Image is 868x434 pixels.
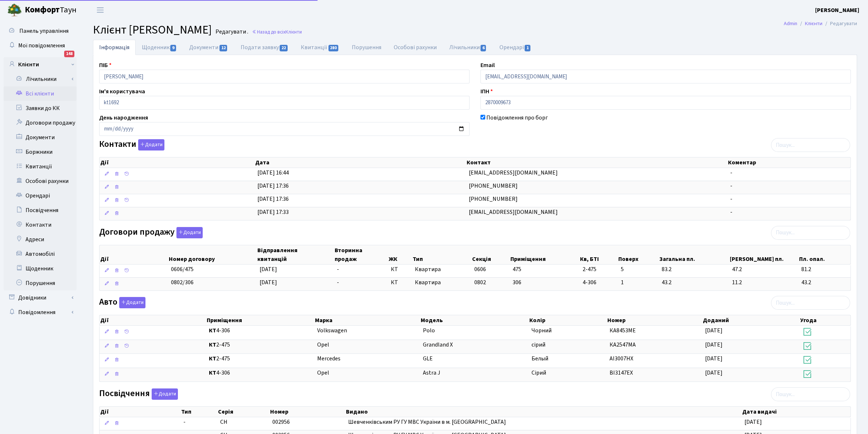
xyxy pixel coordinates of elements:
[100,407,180,417] th: Дії
[295,40,345,55] a: Квитанції
[4,276,77,290] a: Порушення
[99,87,145,96] label: Ім'я користувача
[4,232,77,247] a: Адреси
[493,40,537,55] a: Орендарі
[705,355,723,363] span: [DATE]
[4,174,77,188] a: Особові рахунки
[415,278,468,287] span: Квартира
[206,315,314,325] th: Приміщення
[513,265,521,273] span: 475
[317,327,347,335] span: Volkswagen
[209,327,216,335] b: КТ
[474,278,486,286] span: 0802
[480,61,495,70] label: Email
[705,341,723,349] span: [DATE]
[583,278,615,287] span: 4-306
[4,130,77,145] a: Документи
[532,341,545,349] span: сірий
[702,315,799,325] th: Доданий
[412,245,471,264] th: Тип
[209,341,216,349] b: КТ
[269,407,345,417] th: Номер
[815,6,859,15] a: [PERSON_NAME]
[610,369,633,377] span: ВІ3147ЕХ
[513,278,521,286] span: 306
[176,227,203,238] button: Договори продажу
[4,203,77,218] a: Посвідчення
[345,407,742,417] th: Видано
[443,40,493,55] a: Лічильники
[621,278,656,287] span: 1
[209,355,216,363] b: КТ
[662,278,726,287] span: 43.2
[4,247,77,261] a: Автомобілі
[4,38,77,53] a: Мої повідомлення148
[801,265,848,274] span: 81.2
[607,315,702,325] th: Номер
[18,42,65,50] span: Мої повідомлення
[420,315,529,325] th: Модель
[771,387,850,401] input: Пошук...
[532,327,552,335] span: Чорний
[99,388,178,400] label: Посвідчення
[4,305,77,320] a: Повідомлення
[180,407,217,417] th: Тип
[346,40,388,55] a: Порушення
[138,139,164,150] button: Контакти
[799,315,851,325] th: Угода
[254,157,466,168] th: Дата
[510,245,579,264] th: Приміщення
[328,45,339,51] span: 280
[171,278,194,286] span: 0802/306
[805,20,822,27] a: Клієнти
[64,51,74,57] div: 148
[260,278,277,286] span: [DATE]
[4,290,77,305] a: Довідники
[214,28,248,35] small: Редагувати .
[730,195,732,203] span: -
[705,327,723,335] span: [DATE]
[348,418,506,426] span: Шевченківським РУ ГУ МВС України в м. [GEOGRAPHIC_DATA]
[529,315,607,325] th: Колір
[822,20,857,28] li: Редагувати
[25,4,77,16] span: Таун
[732,278,795,287] span: 11.2
[4,116,77,130] a: Договори продажу
[4,24,77,38] a: Панель управління
[317,355,340,363] span: Mercedes
[209,369,216,377] b: КТ
[183,418,214,426] span: -
[705,369,723,377] span: [DATE]
[219,45,227,51] span: 12
[771,138,850,152] input: Пошук...
[532,369,546,377] span: Сірий
[7,3,22,17] img: logo.png
[466,157,727,168] th: Контакт
[532,355,548,363] span: Белый
[220,418,227,426] span: СН
[730,182,732,190] span: -
[168,245,257,264] th: Номер договору
[469,169,558,177] span: [EMAIL_ADDRESS][DOMAIN_NAME]
[784,20,797,27] a: Admin
[99,139,164,150] label: Контакти
[260,265,277,273] span: [DATE]
[175,226,203,238] a: Додати
[801,278,848,287] span: 43.2
[471,245,510,264] th: Секція
[4,159,77,174] a: Квитанції
[257,182,289,190] span: [DATE] 17:36
[171,265,194,273] span: 0606/475
[337,278,339,286] span: -
[423,355,433,363] span: GLE
[150,387,178,400] a: Додати
[388,245,412,264] th: ЖК
[252,28,302,35] a: Назад до всіхКлієнти
[610,341,636,349] span: КА2547МА
[486,113,548,122] label: Повідомлення про борг
[771,296,850,310] input: Пошук...
[91,4,109,16] button: Переключити навігацію
[469,208,558,216] span: [EMAIL_ADDRESS][DOMAIN_NAME]
[337,265,339,273] span: -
